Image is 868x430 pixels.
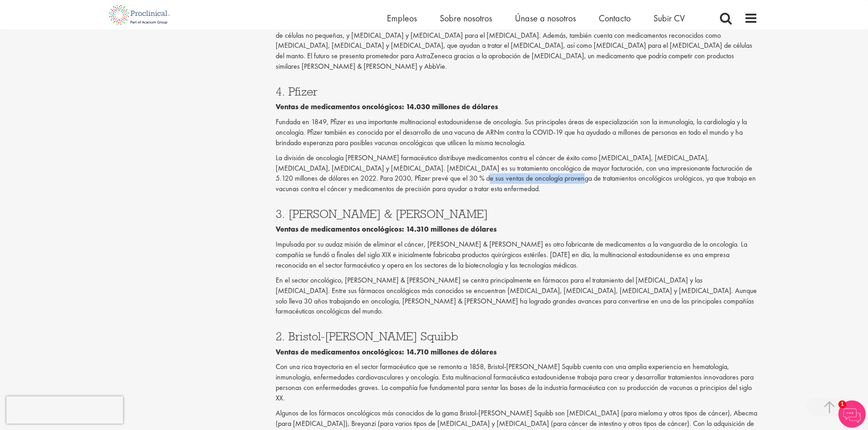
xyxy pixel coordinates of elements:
a: Subir CV [653,12,685,24]
img: Chatbot [838,400,866,428]
font: La división de oncología [PERSON_NAME] farmacéutico distribuye medicamentos contra el cáncer de é... [276,153,756,194]
font: Los medicamentos oncológicos más vendidos de AstraZeneca incluyen [MEDICAL_DATA], [MEDICAL_DATA],... [276,20,752,71]
font: 1 [841,401,844,407]
font: Impulsada por su audaz misión de eliminar el cáncer, [PERSON_NAME] & [PERSON_NAME] es otro fabric... [276,239,747,270]
font: Fundada en 1849, Pfizer es una importante multinacional estadounidense de oncología. Sus principa... [276,117,747,147]
font: 4. Pfizer [276,84,318,99]
font: Ventas de medicamentos oncológicos: 14.310 millones de dólares [276,224,497,234]
font: Ventas de medicamentos oncológicos: 14.710 millones de dólares [276,347,497,357]
font: 2. Bristol-[PERSON_NAME] Squibb [276,329,458,344]
iframe: reCAPTCHA [6,396,123,424]
a: Contacto [599,12,631,24]
font: Con una rica trayectoria en el sector farmacéutico que se remonta a 1858, Bristol-[PERSON_NAME] S... [276,362,754,403]
font: En el sector oncológico, [PERSON_NAME] & [PERSON_NAME] se centra principalmente en fármacos para ... [276,275,757,316]
font: Ventas de medicamentos oncológicos: 14.030 millones de dólares [276,102,498,111]
a: Sobre nosotros [440,12,492,24]
font: 3. [PERSON_NAME] & [PERSON_NAME] [276,206,488,221]
a: Únase a nosotros [515,12,576,24]
a: Empleos [387,12,417,24]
